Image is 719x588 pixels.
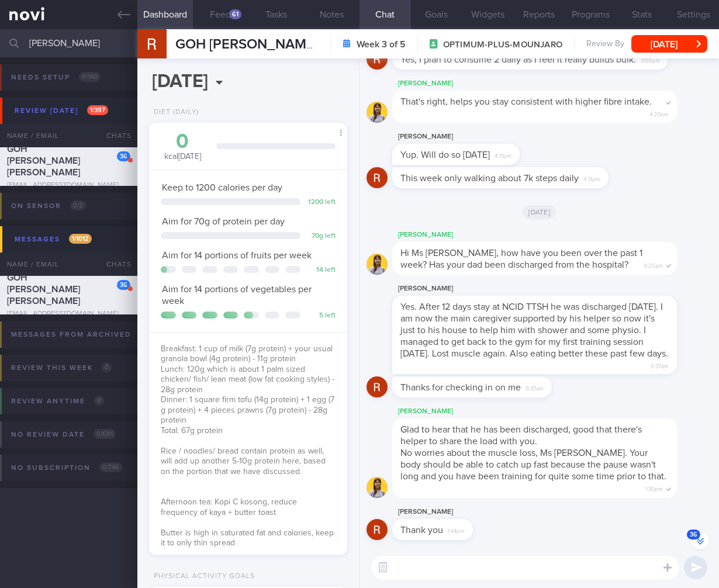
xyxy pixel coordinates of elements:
span: Keep to 1200 calories per day [162,183,282,192]
div: 14 left [306,266,336,275]
div: 61 [229,9,241,19]
div: No subscription [8,460,125,476]
span: Yes. After 12 days stay at NCID TTSH he was discharged [DATE]. I am now the main caregiver suppor... [400,302,668,358]
div: Needs setup [8,70,103,85]
div: [EMAIL_ADDRESS][DOMAIN_NAME] [7,310,130,319]
div: kcal [DATE] [161,132,205,162]
div: 5 left [306,312,336,320]
span: 0 / 140 [79,72,101,82]
span: OPTIMUM-PLUS-MOUNJARO [443,39,562,51]
div: Diet (Daily) [149,108,199,117]
div: [PERSON_NAME] [392,77,712,91]
div: Chats [91,124,137,147]
div: On sensor [8,198,89,214]
span: No worries about the muscle loss, Ms [PERSON_NAME]. Your body should be able to catch up fast bec... [400,448,666,481]
span: 0 / 2 [70,200,86,210]
button: [DATE] [631,35,707,53]
span: 9:37am [526,382,544,393]
div: Messages from Archived [8,327,153,343]
div: 36 [117,151,130,161]
div: Messages [12,231,95,247]
div: [PERSON_NAME] [392,130,555,144]
span: Review By [586,39,624,50]
span: Lunch: 120g which is about 1 palm sized chicken/ fish/ lean meat (low fat cooking styles) - 28g p... [161,365,334,394]
span: Glad to hear that he has been discharged, good that there's helper to share the load with you. [400,425,642,446]
span: 4:20pm [649,108,669,119]
div: Chats [91,253,137,276]
span: 9:37am [651,359,669,371]
span: Thanks for checking in on me [400,383,521,392]
span: Thank you [400,525,443,535]
span: 0 [94,396,104,406]
span: 1 / 1012 [69,234,92,244]
div: [PERSON_NAME] [392,282,712,296]
span: 36 [687,530,700,539]
span: Total: 67g protein [161,427,223,435]
span: [DATE] [523,205,556,219]
span: 1 / 397 [87,105,108,115]
span: Yup. Will do so [DATE] [400,150,490,160]
div: Physical Activity Goals [149,572,255,581]
span: Yes, I plan to consume 2 daily as I feel it really builds bulk. [400,55,636,64]
div: [PERSON_NAME] [392,228,712,242]
div: 1200 left [306,198,336,207]
span: 1:30pm [645,482,663,493]
div: 0 [161,132,205,152]
span: GOH [PERSON_NAME] [PERSON_NAME] [175,37,430,51]
div: [PERSON_NAME] [392,505,508,519]
div: Review this week [8,360,115,376]
span: Aim for 14 portions of fruits per week [162,251,312,260]
span: Aim for 70g of protein per day [162,217,285,226]
span: 4:31pm [495,149,511,160]
span: 9:25am [644,259,663,270]
div: 36 [117,280,130,290]
span: Afternoon tea: Kopi C kosong, reduce frequency of kaya + butter toast [161,498,297,517]
span: 0 / 746 [99,462,122,472]
span: Hi Ms [PERSON_NAME], how have you been over the past 1 week? Has your dad been discharged from th... [400,248,642,269]
span: That's right, helps you stay consistent with higher fibre intake. [400,97,652,106]
span: Breakfast: 1 cup of milk (7g protein) + your usual granola bowl (4g protein) - 11g protein [161,345,333,364]
span: 4:31pm [583,172,600,184]
span: 0 [102,362,112,372]
span: Dinner: 1 square firm tofu (14g protein) + 1 egg (7 g protein) + 4 pieces prawns (7g protein) - 2... [161,396,334,424]
span: Butter is high in saturated fat and calories, keep it to only thin spread [161,529,334,548]
div: Review anytime [8,393,107,409]
div: 70 g left [306,232,336,241]
span: 0 / 691 [94,429,116,439]
div: No review date [8,427,119,442]
span: Rice / noodles/ bread contain protein as well, will add up another 5-10g protein here, based on t... [161,447,326,476]
span: Aim for 14 portions of vegetables per week [162,285,312,306]
span: GOH [PERSON_NAME] [PERSON_NAME] [7,273,80,306]
span: 3:55pm [641,54,660,65]
div: Review [DATE] [12,103,111,119]
div: [PERSON_NAME] [392,404,712,418]
strong: Week 3 of 5 [357,39,406,50]
span: This week only walking about 7k steps daily [400,174,579,183]
button: 36 [692,532,709,549]
div: [EMAIL_ADDRESS][DOMAIN_NAME] [7,181,130,190]
span: 1:44pm [448,524,465,535]
span: GOH [PERSON_NAME] [PERSON_NAME] [7,144,80,177]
